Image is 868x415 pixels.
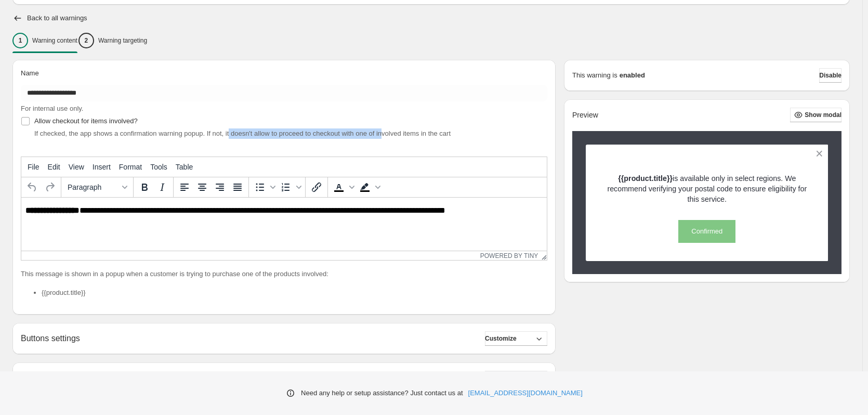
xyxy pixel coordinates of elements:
[211,178,229,196] button: Align right
[572,70,617,81] p: This warning is
[277,178,303,196] div: Numbered list
[23,178,41,196] button: Undo
[69,163,84,171] span: View
[819,68,841,83] button: Disable
[21,105,83,112] span: For internal use only.
[48,163,60,171] span: Edit
[251,178,277,196] div: Bullet list
[538,251,547,260] div: Resize
[21,198,547,251] iframe: Rich Text Area
[32,36,77,45] p: Warning content
[572,111,598,120] h2: Preview
[34,129,451,137] span: If checked, the app shows a confirmation warning popup. If not, it doesn't allow to proceed to ch...
[21,69,39,77] span: Name
[485,371,547,385] button: Customize
[805,111,841,119] span: Show modal
[42,288,547,298] li: {{product.title}}
[229,178,246,196] button: Justify
[63,178,131,196] button: Formats
[480,252,538,260] a: Powered by Tiny
[308,178,325,196] button: Insert/edit link
[618,174,673,183] strong: {{product.title}}
[153,178,171,196] button: Italic
[21,333,80,343] h2: Buttons settings
[485,334,517,343] span: Customize
[790,108,841,122] button: Show modal
[150,163,167,171] span: Tools
[21,269,547,279] p: This message is shown in a popup when a customer is trying to purchase one of the products involved:
[356,178,382,196] div: Background color
[28,163,40,171] span: File
[78,33,94,48] div: 2
[176,163,193,171] span: Table
[485,331,547,346] button: Customize
[41,178,59,196] button: Redo
[12,33,28,48] div: 1
[78,30,147,51] button: 2Warning targeting
[620,70,645,81] strong: enabled
[330,178,356,196] div: Text color
[119,163,142,171] span: Format
[68,183,119,191] span: Paragraph
[678,220,735,243] button: Confirmed
[136,178,153,196] button: Bold
[12,30,77,51] button: 1Warning content
[27,14,87,22] h2: Back to all warnings
[93,163,111,171] span: Insert
[98,36,147,45] p: Warning targeting
[176,178,193,196] button: Align left
[34,117,138,125] span: Allow checkout for items involved?
[819,71,841,80] span: Disable
[468,388,583,398] a: [EMAIL_ADDRESS][DOMAIN_NAME]
[193,178,211,196] button: Align center
[604,173,810,204] p: is available only in select regions. We recommend verifying your postal code to ensure eligibilit...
